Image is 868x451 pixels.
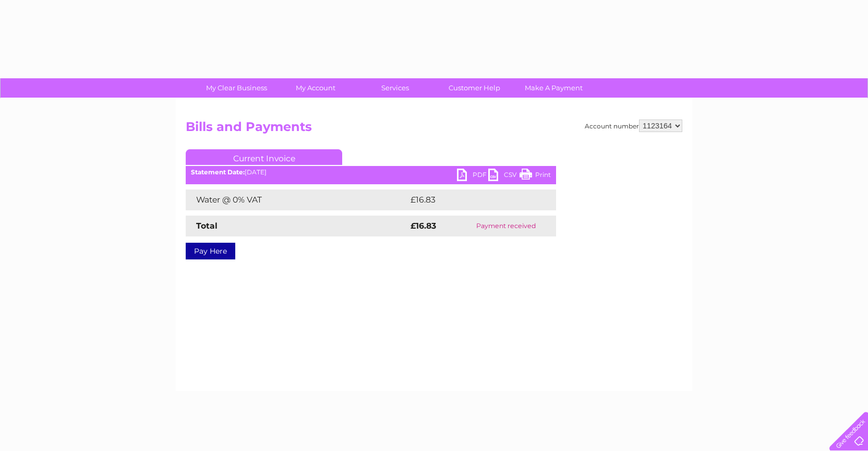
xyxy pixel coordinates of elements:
div: [DATE] [186,169,556,176]
a: Services [352,78,438,98]
a: Pay Here [186,243,235,259]
h2: Bills and Payments [186,120,682,139]
a: PDF [457,169,488,184]
a: Current Invoice [186,149,342,165]
strong: Total [196,221,218,231]
a: CSV [488,169,520,184]
td: £16.83 [408,189,534,210]
a: Make A Payment [511,78,597,98]
td: Payment received [456,216,556,236]
a: My Account [273,78,359,98]
b: Statement Date: [191,168,245,176]
strong: £16.83 [411,221,436,231]
td: Water @ 0% VAT [186,189,408,210]
div: Account number [585,120,682,132]
a: Print [520,169,551,184]
a: My Clear Business [194,78,280,98]
a: Customer Help [431,78,517,98]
